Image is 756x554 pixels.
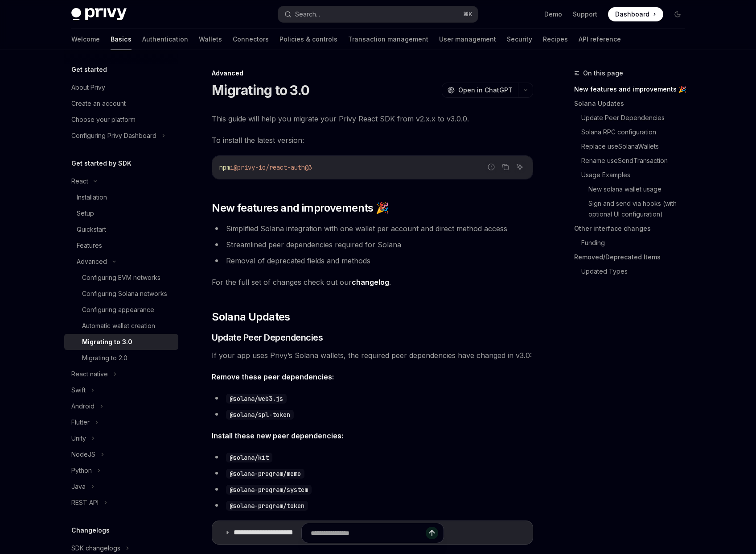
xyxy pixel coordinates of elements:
button: Toggle dark mode [670,7,685,21]
div: Configuring Solana networks [82,288,167,299]
div: Search... [295,9,320,20]
a: Welcome [71,29,100,50]
code: @solana-program/memo [226,469,304,479]
a: Other interface changes [574,221,692,236]
a: Policies & controls [279,29,337,50]
button: Report incorrect code [485,161,497,173]
div: Android [71,401,94,412]
div: Automatic wallet creation [82,321,155,331]
div: Configuring EVM networks [82,272,160,283]
span: On this page [583,68,623,79]
img: dark logo [71,8,127,21]
span: Solana Updates [212,310,290,324]
a: Installation [64,189,178,205]
div: Choose your platform [71,114,136,125]
span: i [230,163,234,171]
span: To install the latest version: [212,134,533,146]
span: New features and improvements 🎉 [212,201,389,215]
a: Solana RPC configuration [581,125,692,139]
div: Migrating to 3.0 [82,337,132,347]
a: Sign and send via hooks (with optional UI configuration) [588,196,692,221]
li: Simplified Solana integration with one wallet per account and direct method access [212,222,533,235]
a: Choose your platform [64,112,178,128]
a: Wallets [199,29,222,50]
div: Features [77,240,102,251]
a: Removed/Deprecated Items [574,250,692,264]
a: Dashboard [608,7,663,21]
a: Funding [581,236,692,250]
a: Solana Updates [574,96,692,111]
a: Migrating to 2.0 [64,350,178,366]
span: For the full set of changes check out our . [212,276,533,288]
div: About Privy [71,82,105,93]
button: Open in ChatGPT [442,83,518,98]
a: Authentication [142,29,188,50]
a: Rename useSendTransaction [581,154,692,168]
div: Configuring appearance [82,304,154,315]
a: Automatic wallet creation [64,318,178,334]
button: Copy the contents from the code block [500,161,511,173]
li: Removal of deprecated fields and methods [212,254,533,267]
h5: Get started [71,64,107,75]
a: Connectors [233,29,269,50]
a: About Privy [64,79,178,96]
span: This guide will help you migrate your Privy React SDK from v2.x.x to v3.0.0. [212,112,533,125]
div: React native [71,369,108,379]
div: Setup [77,208,94,219]
div: Java [71,481,86,492]
div: Flutter [71,417,90,428]
a: Replace useSolanaWallets [581,139,692,154]
div: Create an account [71,98,126,109]
a: API reference [579,29,621,50]
code: @solana/web3.js [226,394,287,404]
h1: Migrating to 3.0 [212,82,309,98]
a: New solana wallet usage [588,182,692,196]
code: @solana-program/system [226,485,312,495]
code: @solana/kit [226,453,272,462]
a: Usage Examples [581,168,692,182]
a: Migrating to 3.0 [64,334,178,350]
div: Unity [71,433,86,444]
li: Streamlined peer dependencies required for Solana [212,238,533,251]
a: Configuring Solana networks [64,286,178,302]
div: REST API [71,497,99,508]
div: Installation [77,192,107,203]
h5: Changelogs [71,525,110,536]
a: changelog [352,278,389,287]
a: Demo [544,10,562,19]
a: Features [64,237,178,254]
a: Configuring EVM networks [64,270,178,286]
a: Create an account [64,96,178,112]
div: Swift [71,385,86,396]
div: NodeJS [71,449,95,460]
button: Ask AI [514,161,526,173]
span: npm [219,163,230,171]
span: @privy-io/react-auth@3 [234,163,312,171]
a: Quickstart [64,221,178,237]
strong: Remove these peer dependencies: [212,372,334,381]
button: Send message [426,527,438,539]
div: Advanced [77,256,107,267]
div: SDK changelogs [71,543,120,554]
span: ⌘ K [463,11,472,18]
code: @solana-program/token [226,501,308,511]
div: Quickstart [77,224,106,235]
button: Search...⌘K [278,6,478,22]
span: Update Peer Dependencies [212,331,323,344]
a: Configuring appearance [64,302,178,318]
h5: Get started by SDK [71,158,131,169]
a: New features and improvements 🎉 [574,82,692,96]
a: Security [507,29,532,50]
a: Transaction management [348,29,428,50]
a: Support [573,10,597,19]
a: Recipes [543,29,568,50]
span: Open in ChatGPT [458,86,513,95]
div: Python [71,465,92,476]
a: Update Peer Dependencies [581,111,692,125]
a: User management [439,29,496,50]
div: React [71,176,88,187]
div: Migrating to 2.0 [82,353,127,363]
span: If your app uses Privy’s Solana wallets, the required peer dependencies have changed in v3.0: [212,349,533,362]
span: Dashboard [615,10,649,19]
div: Advanced [212,69,533,78]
